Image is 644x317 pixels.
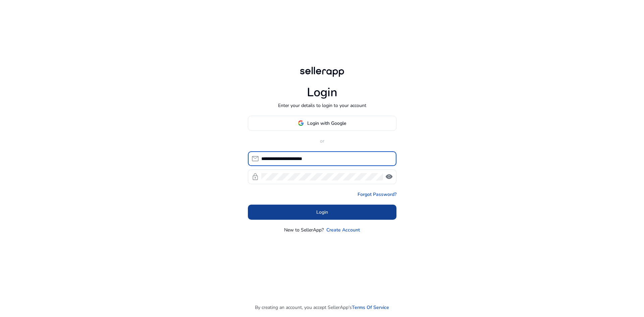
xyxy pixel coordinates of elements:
h1: Login [307,85,337,100]
span: mail [251,155,259,163]
img: google-logo.svg [298,120,304,126]
p: New to SellerApp? [284,226,324,233]
p: or [248,138,396,145]
span: Login with Google [307,120,346,127]
button: Login with Google [248,116,396,131]
p: Enter your details to login to your account [278,102,366,109]
span: visibility [385,173,393,181]
a: Forgot Password? [358,191,396,198]
span: lock [251,173,259,181]
span: Login [316,209,328,216]
button: Login [248,205,396,220]
a: Create Account [326,226,360,233]
a: Terms Of Service [352,304,389,311]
